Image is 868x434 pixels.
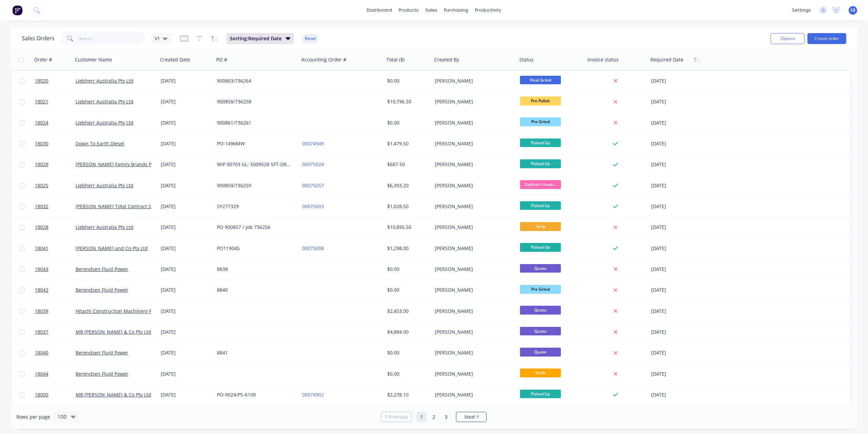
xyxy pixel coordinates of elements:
[378,412,489,422] ul: Pagination
[520,222,561,231] span: Strip
[651,287,705,293] div: [DATE]
[160,56,190,63] div: Created Date
[464,414,475,420] span: Next
[161,266,211,273] div: [DATE]
[76,203,200,209] a: [PERSON_NAME] Total Contract Solutions (TSM) Pty Ltd
[217,245,293,252] div: PO119045
[651,77,705,84] div: [DATE]
[651,391,705,398] div: [DATE]
[651,349,705,356] div: [DATE]
[387,98,427,105] div: $10,796.50
[161,287,211,293] div: [DATE]
[217,224,293,231] div: PO 900857 / Job 736256
[434,56,459,63] div: Created By
[387,266,427,273] div: $0.00
[217,266,293,273] div: 8838
[441,412,451,422] a: Page 3
[651,161,705,168] div: [DATE]
[587,56,619,63] div: Invoice status
[35,196,76,217] a: 18032
[651,266,705,273] div: [DATE]
[651,329,705,335] div: [DATE]
[35,245,48,252] span: 18041
[302,140,324,147] a: 00074949
[216,56,227,63] div: PO #
[435,182,510,189] div: [PERSON_NAME]
[35,182,48,189] span: 18025
[35,140,48,147] span: 18030
[435,349,510,356] div: [PERSON_NAME]
[435,119,510,126] div: [PERSON_NAME]
[395,5,422,15] div: products
[520,348,561,356] span: Quote
[35,259,76,279] a: 18043
[789,5,814,15] div: settings
[35,371,48,377] span: 18044
[34,56,52,63] div: Order #
[35,329,48,335] span: 18037
[387,329,427,335] div: $4,884.00
[217,98,293,105] div: 900858/736258
[161,224,211,231] div: [DATE]
[416,412,427,422] a: Page 1 is your current page
[76,161,164,168] a: [PERSON_NAME] Family Brands Pty Ltd
[302,203,324,209] a: 00075003
[651,224,705,231] div: [DATE]
[217,161,293,168] div: WIP 00703 GL: 5009528 SFT-DRV-B71R
[76,266,128,272] a: Berendsen Fluid Power
[217,203,293,210] div: SY277329
[651,308,705,315] div: [DATE]
[387,182,427,189] div: $6,393.20
[435,308,510,315] div: [PERSON_NAME]
[435,371,510,377] div: [PERSON_NAME]
[435,224,510,231] div: [PERSON_NAME]
[35,203,48,210] span: 18032
[435,287,510,293] div: [PERSON_NAME]
[161,371,211,377] div: [DATE]
[389,414,408,420] span: Previous
[217,119,293,126] div: 900861/736261
[651,371,705,377] div: [DATE]
[161,77,211,84] div: [DATE]
[76,224,133,230] a: Liebherr Australia Pty Ltd
[435,391,510,398] div: [PERSON_NAME]
[22,35,54,42] h1: Sales Orders
[807,33,846,44] button: Create order
[35,175,76,196] a: 18025
[35,224,48,231] span: 18028
[217,182,293,189] div: 900859/736259
[76,287,128,293] a: Berendsen Fluid Power
[381,414,411,420] a: Previous page
[472,5,505,15] div: productivity
[435,245,510,252] div: [PERSON_NAME]
[161,182,211,189] div: [DATE]
[76,182,133,189] a: Liebherr Australia Pty Ltd
[435,329,510,335] div: [PERSON_NAME]
[520,390,561,398] span: Picked Up
[226,33,294,44] button: Sorting:Required Date
[520,201,561,210] span: Picked Up
[35,217,76,237] a: 18028
[76,98,133,105] a: Liebherr Australia Pty Ltd
[161,119,211,126] div: [DATE]
[387,371,427,377] div: $0.00
[155,35,160,42] span: V1
[35,322,76,342] a: 18037
[302,391,324,398] a: 00074902
[386,56,405,63] div: Total ($)
[35,266,48,273] span: 18043
[435,140,510,147] div: [PERSON_NAME]
[387,161,427,168] div: $687.50
[302,161,324,168] a: 00075024
[161,391,211,398] div: [DATE]
[76,308,164,314] a: Hitachi Construction Machinery Pty Ltd
[520,159,561,168] span: Picked Up
[35,113,76,133] a: 18024
[363,5,395,15] a: dashboard
[35,287,48,293] span: 18042
[301,56,346,63] div: Accounting Order #
[35,154,76,175] a: 18029
[35,91,76,112] a: 18021
[456,414,486,420] a: Next page
[76,371,128,377] a: Berendsen Fluid Power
